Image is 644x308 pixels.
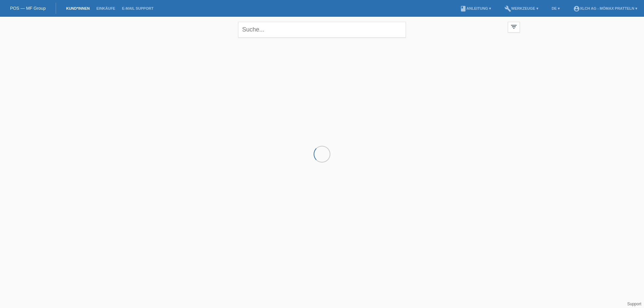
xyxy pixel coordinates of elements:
a: POS — MF Group [10,6,46,11]
i: filter_list [510,23,518,30]
a: Einkäufe [93,6,118,10]
i: build [504,5,511,12]
a: bookAnleitung ▾ [457,6,494,10]
a: account_circleXLCH AG - Mömax Pratteln ▾ [570,6,641,10]
a: E-Mail Support [119,6,157,10]
i: account_circle [573,5,580,12]
input: Suche... [238,22,406,38]
a: Support [627,302,641,306]
a: Kund*innen [63,6,93,10]
a: DE ▾ [548,6,563,10]
i: book [460,5,467,12]
a: buildWerkzeuge ▾ [501,6,542,10]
